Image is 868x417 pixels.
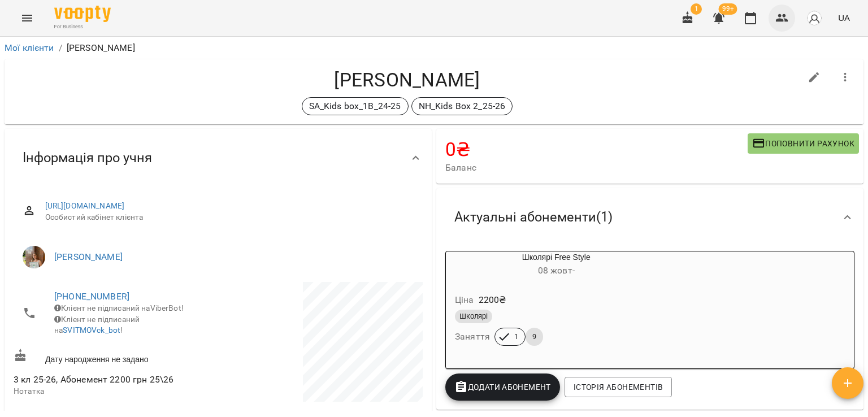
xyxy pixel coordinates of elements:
[445,373,560,401] button: Додати Абонемент
[445,161,748,175] span: Баланс
[538,265,575,276] span: 08 жовт -
[691,3,702,15] span: 1
[748,133,859,154] button: Поповнити рахунок
[5,42,54,53] a: Мої клієнти
[565,377,672,397] button: Історія абонементів
[11,346,218,367] div: Дату народження не задано
[455,311,492,322] span: Школярі
[14,5,41,32] button: Menu
[67,41,135,55] p: [PERSON_NAME]
[446,251,667,359] button: Школярі Free Style08 жовт- Ціна2200₴ШколяріЗаняття19
[752,137,854,150] span: Поповнити рахунок
[419,99,506,113] p: NH_Kids Box 2_25-26
[45,201,125,210] a: [URL][DOMAIN_NAME]
[574,380,663,394] span: Історія абонементів
[45,212,414,223] span: Особистий кабінет клієнта
[411,97,513,115] div: NH_Kids Box 2_25-26
[302,97,409,115] div: SA_Kids box_1B_24-25
[507,332,525,342] span: 1
[54,251,123,262] a: [PERSON_NAME]
[5,129,432,187] div: Інформація про учня
[14,386,216,397] p: Нотатка
[54,315,140,335] span: Клієнт не підписаний на !
[455,292,474,308] h6: Ціна
[838,12,850,24] span: UA
[454,380,551,394] span: Додати Абонемент
[445,138,748,161] h4: 0 ₴
[14,374,173,385] span: 3 кл 25-26, Абонемент 2200 грн 25\26
[63,325,120,335] a: SVITMOVck_bot
[54,291,129,302] a: [PHONE_NUMBER]
[5,41,863,55] nav: breadcrumb
[14,68,801,92] h4: [PERSON_NAME]
[479,293,506,307] p: 2200 ₴
[54,303,184,312] span: Клієнт не підписаний на ViberBot!
[455,329,490,345] h6: Заняття
[719,3,737,15] span: 99+
[309,99,401,113] p: SA_Kids box_1B_24-25
[446,251,667,279] div: Школярі Free Style
[806,10,822,26] img: avatar_s.png
[834,7,854,28] button: UA
[526,332,543,342] span: 9
[23,149,152,167] span: Інформація про учня
[454,208,613,226] span: Актуальні абонементи ( 1 )
[23,246,45,268] img: Головко Наталія Олександрівна
[436,188,863,246] div: Актуальні абонементи(1)
[54,23,111,31] span: For Business
[54,6,111,22] img: Voopty Logo
[59,41,62,55] li: /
